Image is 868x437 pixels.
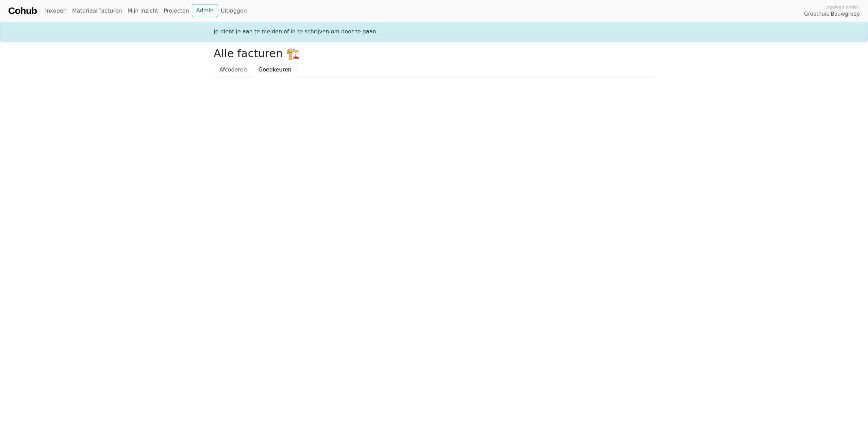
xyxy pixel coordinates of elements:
[253,63,297,77] a: Goedkeuren
[258,66,291,73] span: Goedkeuren
[218,4,250,18] a: Uitloggen
[192,4,218,17] a: Admin
[214,47,654,60] h2: Alle facturen 🏗️
[125,4,161,18] a: Mijn inzicht
[219,66,247,73] span: Afcoderen
[214,63,253,77] a: Afcoderen
[42,4,69,18] a: Inkopen
[8,3,37,19] a: Cohub
[825,4,860,10] span: Ingelogd onder:
[210,28,658,36] div: Je dient je aan te melden of in te schrijven om door te gaan.
[69,4,125,18] a: Materiaal facturen
[804,10,860,18] span: Groothuis Bouwgroep
[161,4,192,18] a: Projecten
